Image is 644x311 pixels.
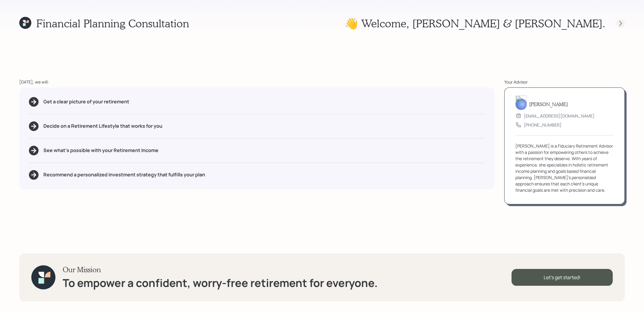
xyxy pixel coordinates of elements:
[36,17,189,30] h1: Financial Planning Consultation
[43,148,158,153] h5: See what's possible with your Retirement Income
[524,122,561,128] div: [PHONE_NUMBER]
[511,269,613,286] div: Let's get started!
[345,17,605,30] h1: 👋 Welcome , [PERSON_NAME] & [PERSON_NAME].
[524,113,595,119] div: [EMAIL_ADDRESS][DOMAIN_NAME]
[63,276,378,289] h1: To empower a confident, worry-free retirement for everyone.
[43,123,162,129] h5: Decide on a Retirement Lifestyle that works for you
[63,265,378,274] h3: Our Mission
[43,172,205,178] h5: Recommend a personalized investment strategy that fulfills your plan
[504,79,625,85] div: Your Advisor
[529,101,568,107] h5: [PERSON_NAME]
[515,96,527,110] img: treva-nostdahl-headshot.png
[515,143,614,193] div: [PERSON_NAME] is a Fiduciary Retirement Advisor with a passion for empowering others to achieve t...
[43,99,129,105] h5: Get a clear picture of your retirement
[19,79,495,85] div: [DATE], we will:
